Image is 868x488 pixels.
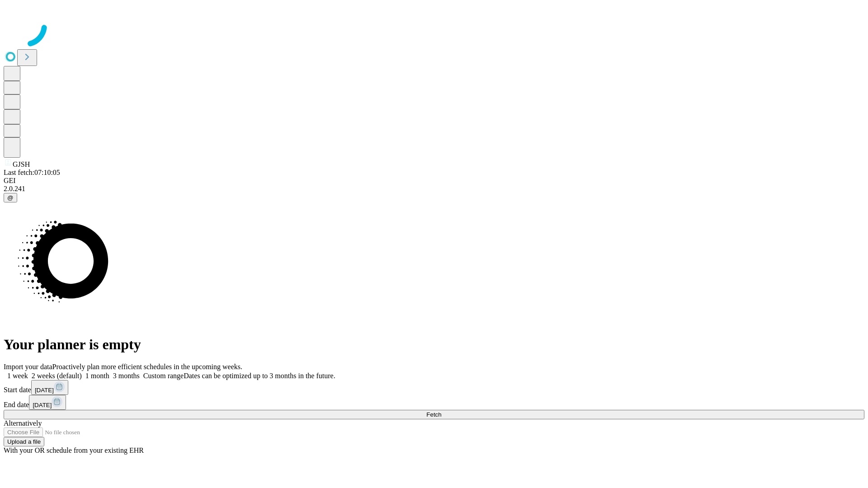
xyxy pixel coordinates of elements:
[7,372,28,380] span: 1 week
[4,177,864,185] div: GEI
[143,372,184,380] span: Custom range
[184,372,335,380] span: Dates can be optimized up to 3 months in the future.
[4,193,17,202] button: @
[52,363,242,371] span: Proactively plan more efficient schedules in the upcoming weeks.
[4,336,864,353] h1: Your planner is empty
[33,402,52,408] span: [DATE]
[4,363,52,371] span: Import your data
[4,185,864,193] div: 2.0.241
[4,169,60,176] span: Last fetch: 07:10:05
[4,419,42,427] span: Alternatively
[31,380,68,395] button: [DATE]
[4,410,864,419] button: Fetch
[113,372,140,380] span: 3 months
[29,395,66,410] button: [DATE]
[4,446,144,454] span: With your OR schedule from your existing EHR
[7,194,14,201] span: @
[35,387,54,394] span: [DATE]
[13,160,30,168] span: GJSH
[4,395,864,410] div: End date
[426,411,441,418] span: Fetch
[4,380,864,395] div: Start date
[4,437,44,446] button: Upload a file
[32,372,82,380] span: 2 weeks (default)
[85,372,109,380] span: 1 month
